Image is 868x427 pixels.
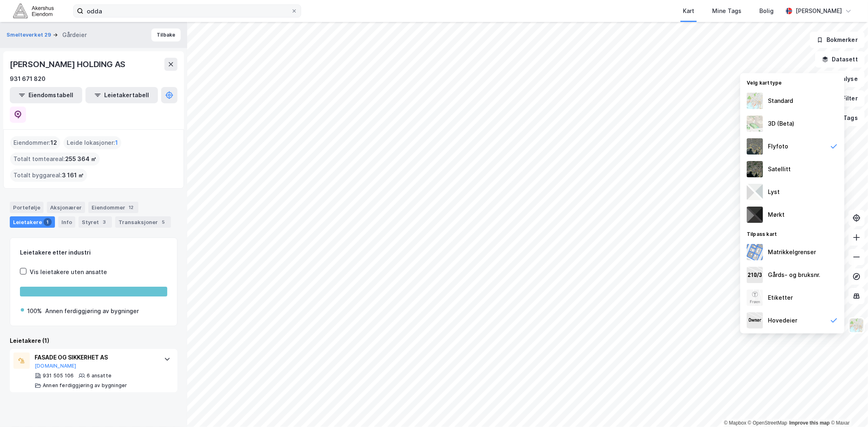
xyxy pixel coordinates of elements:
[44,218,52,226] div: 1
[160,218,168,226] div: 5
[810,32,865,48] button: Bokmerker
[10,169,87,182] div: Totalt byggareal :
[768,164,791,174] div: Satellitt
[10,202,44,213] div: Portefølje
[796,6,842,16] div: [PERSON_NAME]
[827,388,868,427] div: Kontrollprogram for chat
[747,290,763,306] img: Z
[115,138,118,148] span: 1
[83,5,291,17] input: Søk på adresse, matrikkel, gårdeiere, leietakere eller personer
[62,170,84,180] span: 3 161 ㎡
[10,58,127,71] div: [PERSON_NAME] HOLDING AS
[62,30,87,40] div: Gårdeier
[759,6,774,16] div: Bolig
[683,6,694,16] div: Kart
[748,420,787,426] a: OpenStreetMap
[768,119,794,129] div: 3D (Beta)
[10,216,55,228] div: Leietakere
[13,4,54,18] img: akershus-eiendom-logo.9091f326c980b4bce74ccdd9f866810c.svg
[768,96,793,106] div: Standard
[768,247,816,257] div: Matrikkelgrenser
[740,226,844,241] div: Tilpass kart
[768,316,797,325] div: Hovedeier
[50,138,57,148] span: 12
[151,28,181,41] button: Tilbake
[768,187,780,197] div: Lyst
[768,210,785,220] div: Mørkt
[79,216,112,228] div: Styret
[101,218,109,226] div: 3
[87,373,112,379] div: 6 ansatte
[43,373,74,379] div: 931 505 106
[88,202,138,213] div: Eiendommer
[10,87,82,103] button: Eiendomstabell
[712,6,741,16] div: Mine Tags
[10,336,177,346] div: Leietakere (1)
[747,115,763,132] img: Z
[35,353,156,362] div: FASADE OG SIKKERHET AS
[43,382,127,389] div: Annen ferdiggjøring av bygninger
[65,154,96,164] span: 255 364 ㎡
[849,318,864,333] img: Z
[826,90,865,107] button: Filter
[747,267,763,283] img: cadastreKeys.547ab17ec502f5a4ef2b.jpeg
[768,293,793,303] div: Etiketter
[30,267,107,277] div: Vis leietakere uten ansatte
[7,31,53,39] button: Smelteverket 29
[63,136,121,149] div: Leide lokasjoner :
[747,312,763,329] img: majorOwner.b5e170eddb5c04bfeeff.jpeg
[58,216,75,228] div: Info
[747,184,763,200] img: luj3wr1y2y3+OchiMxRmMxRlscgabnMEmZ7DJGWxyBpucwSZnsMkZbHIGm5zBJmewyRlscgabnMEmZ7DJGWxyBpucwSZnsMkZ...
[768,142,788,151] div: Flyfoto
[20,248,167,257] div: Leietakere etter industri
[827,388,868,427] iframe: Chat Widget
[747,93,763,109] img: Z
[747,161,763,177] img: 9k=
[747,138,763,155] img: Z
[85,87,158,103] button: Leietakertabell
[47,202,85,213] div: Aksjonærer
[10,152,100,166] div: Totalt tomteareal :
[724,420,746,426] a: Mapbox
[789,420,830,426] a: Improve this map
[827,110,865,126] button: Tags
[740,75,844,89] div: Velg karttype
[768,270,820,280] div: Gårds- og bruksnr.
[747,207,763,223] img: nCdM7BzjoCAAAAAElFTkSuQmCC
[35,363,77,369] button: [DOMAIN_NAME]
[818,71,865,87] button: Analyse
[747,244,763,260] img: cadastreBorders.cfe08de4b5ddd52a10de.jpeg
[45,306,139,316] div: Annen ferdiggjøring av bygninger
[27,306,42,316] div: 100%
[115,216,171,228] div: Transaksjoner
[815,51,865,68] button: Datasett
[10,136,60,149] div: Eiendommer :
[127,203,135,211] div: 12
[10,74,46,84] div: 931 671 820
